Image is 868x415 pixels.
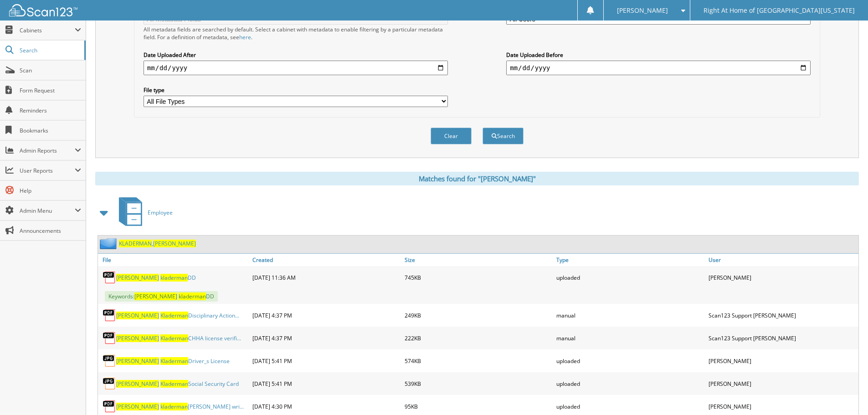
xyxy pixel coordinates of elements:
[554,306,706,324] div: manual
[554,268,706,287] div: uploaded
[20,107,81,114] span: Reminders
[103,271,116,284] img: PDF.png
[706,306,858,324] div: Scan123 Support [PERSON_NAME]
[160,274,188,282] span: kladerman
[153,240,196,247] span: [PERSON_NAME]
[116,357,159,365] span: [PERSON_NAME]
[617,8,668,13] span: [PERSON_NAME]
[20,87,81,94] span: Form Request
[402,352,555,370] div: 574KB
[20,147,75,154] span: Admin Reports
[20,127,81,134] span: Bookmarks
[483,128,524,144] button: Search
[250,352,402,370] div: [DATE] 5:41 PM
[706,268,858,287] div: [PERSON_NAME]
[116,403,159,410] span: [PERSON_NAME]
[103,354,116,368] img: JPG.png
[250,268,402,287] div: [DATE] 11:36 AM
[706,329,858,347] div: Scan123 Support [PERSON_NAME]
[822,371,868,415] iframe: Chat Widget
[402,374,555,393] div: 539KB
[554,329,706,347] div: manual
[144,61,448,75] input: start
[144,26,448,41] div: All metadata fields are searched by default. Select a cabinet with metadata to enable filtering b...
[160,357,188,365] span: Kladerman
[119,240,152,247] span: KLADERMAN
[160,403,188,410] span: kladerman
[20,26,75,34] span: Cabinets
[116,403,244,410] a: [PERSON_NAME] kladerman[PERSON_NAME] wri...
[20,167,75,174] span: User Reports
[116,312,239,319] a: [PERSON_NAME] KladermanDisciplinary Action...
[402,306,555,324] div: 249KB
[116,380,159,388] span: [PERSON_NAME]
[95,172,859,185] div: Matches found for "[PERSON_NAME]"
[239,33,251,41] a: here
[179,292,206,300] span: kladerman
[100,238,119,249] img: folder2.png
[554,254,706,266] a: Type
[116,334,159,342] span: [PERSON_NAME]
[105,291,218,302] span: Keywords: DD
[554,374,706,393] div: uploaded
[706,352,858,370] div: [PERSON_NAME]
[20,187,81,195] span: Help
[20,67,81,74] span: Scan
[103,331,116,345] img: PDF.png
[116,334,241,342] a: [PERSON_NAME] KladermanCHHA license verifi...
[250,254,402,266] a: Created
[402,254,555,266] a: Size
[116,357,230,365] a: [PERSON_NAME] KladermanDriver_s License
[119,240,196,247] a: KLADERMAN,[PERSON_NAME]
[148,209,173,216] span: Employee
[250,306,402,324] div: [DATE] 4:37 PM
[103,377,116,390] img: JPG.png
[20,207,75,215] span: Admin Menu
[103,308,116,322] img: PDF.png
[98,254,250,266] a: File
[20,46,80,54] span: Search
[160,334,188,342] span: Kladerman
[144,86,448,94] label: File type
[554,352,706,370] div: uploaded
[706,374,858,393] div: [PERSON_NAME]
[113,195,173,231] a: Employee
[250,374,402,393] div: [DATE] 5:41 PM
[103,400,116,413] img: PDF.png
[506,61,811,75] input: end
[116,380,239,388] a: [PERSON_NAME] KladermanSocial Security Card
[506,51,811,59] label: Date Uploaded Before
[402,329,555,347] div: 222KB
[402,268,555,287] div: 745KB
[704,8,855,13] span: Right At Home of [GEOGRAPHIC_DATA][US_STATE]
[160,380,188,388] span: Kladerman
[9,4,77,16] img: scan123-logo-white.svg
[20,227,81,235] span: Announcements
[116,274,196,282] a: [PERSON_NAME] kladermanDD
[706,254,858,266] a: User
[134,292,177,300] span: [PERSON_NAME]
[431,128,472,144] button: Clear
[144,51,448,59] label: Date Uploaded After
[250,329,402,347] div: [DATE] 4:37 PM
[160,312,188,319] span: Kladerman
[116,274,159,282] span: [PERSON_NAME]
[116,312,159,319] span: [PERSON_NAME]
